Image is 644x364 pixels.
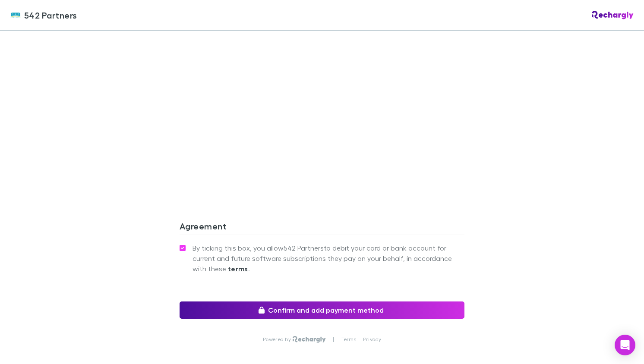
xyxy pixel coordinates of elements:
p: | [333,336,334,343]
img: Rechargly Logo [293,336,326,343]
a: Terms [341,336,356,343]
h3: Agreement [180,221,464,235]
button: Confirm and add payment method [180,301,464,319]
span: 542 Partners [24,9,77,22]
strong: terms [228,264,248,273]
span: By ticking this box, you allow 542 Partners to debit your card or bank account for current and fu... [193,243,464,274]
img: 542 Partners's Logo [10,10,21,20]
p: Powered by [263,336,293,343]
img: Rechargly Logo [592,11,634,19]
div: Open Intercom Messenger [615,335,635,355]
a: Privacy [363,336,381,343]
